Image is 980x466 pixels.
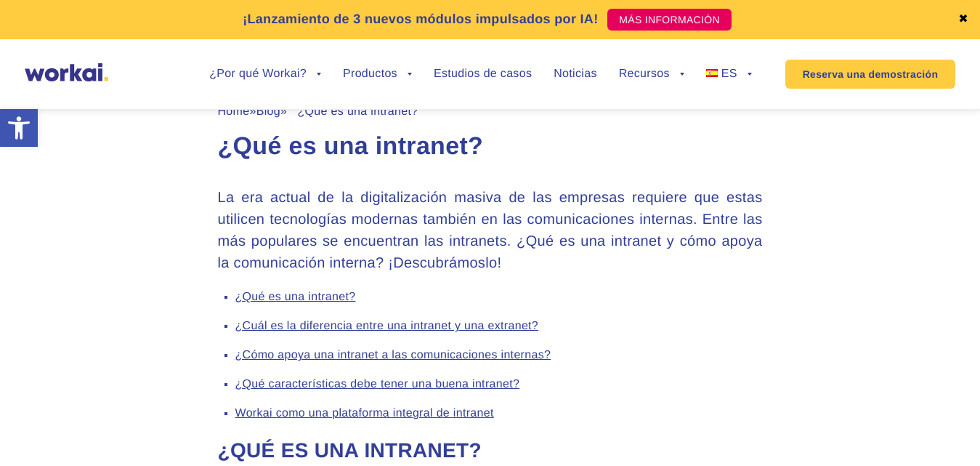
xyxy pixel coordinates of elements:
[434,68,532,80] a: Estudios de casos
[343,68,412,80] a: Productos
[209,68,321,80] a: ¿Por qué Workai?
[218,130,763,164] h1: ¿Qué es una intranet?
[235,291,356,303] a: ¿Qué es una intranet?
[218,105,763,118] div: » » ¿Qué es una intranet?
[256,105,280,118] a: Blog
[235,378,520,390] a: ¿Qué características debe tener una buena intranet?
[721,68,737,80] span: ES
[785,60,956,89] a: Reserva una demostración
[619,68,684,80] a: Recursos
[218,105,250,118] a: Home
[554,68,596,80] a: Noticias
[235,349,551,361] a: ¿Cómo apoya una intranet a las comunicaciones internas?
[958,14,968,25] a: ✖
[218,437,763,465] h2: ¿Qué es una intranet?
[218,187,763,274] h3: La era actual de la digitalización masiva de las empresas requiere que estas utilicen tecnologías...
[235,407,494,419] a: Workai como una plataforma integral de intranet
[235,320,539,332] a: ¿Cuál es la diferencia entre una intranet y una extranet?
[243,9,598,29] p: ¡Lanzamiento de 3 nuevos módulos impulsados por IA!
[607,9,732,31] a: MÁS INFORMACIÓN
[706,68,752,80] a: ES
